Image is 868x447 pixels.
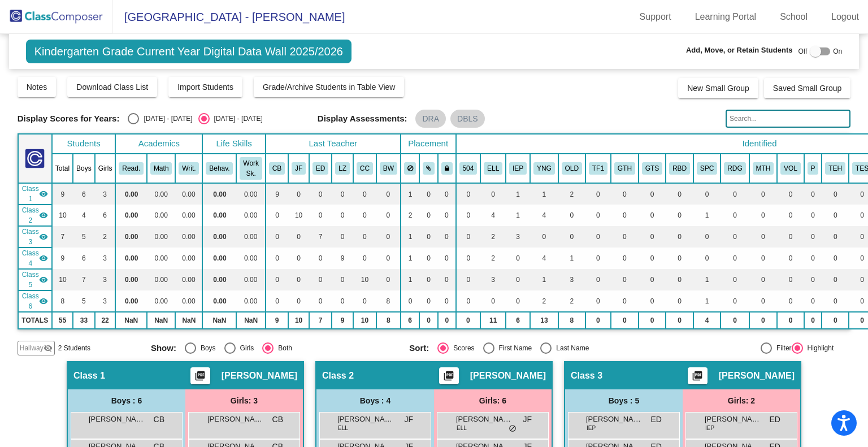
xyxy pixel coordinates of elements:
[309,154,332,183] th: Ellie Duda
[380,162,397,175] button: BW
[419,248,438,269] td: 0
[353,183,376,205] td: 0
[558,290,585,312] td: 2
[639,226,666,248] td: 0
[585,290,611,312] td: 0
[721,269,749,290] td: 0
[254,77,405,97] button: Grade/Archive Students in Table View
[611,226,639,248] td: 0
[639,183,666,205] td: 0
[509,162,527,175] button: IEP
[530,183,558,205] td: 1
[438,269,456,290] td: 0
[533,162,555,175] button: YNG
[115,248,147,269] td: 0.00
[73,226,95,248] td: 5
[753,162,774,175] button: MTH
[666,226,693,248] td: 0
[115,269,147,290] td: 0.00
[639,154,666,183] th: G/T in STEM
[95,248,116,269] td: 3
[822,154,849,183] th: Talent Explorer Humanities
[18,290,52,312] td: Brandi Watson - No Class Name
[480,183,506,205] td: 0
[52,290,73,312] td: 8
[318,114,407,124] span: Display Assessments:
[236,205,265,226] td: 0.00
[822,248,849,269] td: 0
[558,183,585,205] td: 2
[456,248,481,269] td: 0
[749,226,778,248] td: 0
[353,205,376,226] td: 0
[726,110,850,128] input: Search...
[804,205,822,226] td: 0
[147,269,175,290] td: 0.00
[76,83,148,92] span: Download Class List
[73,248,95,269] td: 6
[480,269,506,290] td: 3
[175,269,202,290] td: 0.00
[697,162,717,175] button: SPC
[558,205,585,226] td: 0
[18,77,57,97] button: Notes
[456,269,481,290] td: 0
[67,77,157,97] button: Download Class List
[263,83,396,92] span: Grade/Archive Students in Table View
[266,183,288,205] td: 9
[168,77,242,97] button: Import Students
[530,205,558,226] td: 4
[822,8,868,26] a: Logout
[39,275,48,284] mat-icon: visibility
[193,370,207,386] mat-icon: picture_as_pdf
[236,183,265,205] td: 0.00
[376,183,401,205] td: 0
[777,183,804,205] td: 0
[480,154,506,183] th: English Language Learner
[309,183,332,205] td: 0
[614,162,635,175] button: GTH
[822,269,849,290] td: 0
[288,226,309,248] td: 0
[833,46,842,57] span: On
[52,154,73,183] th: Total
[804,248,822,269] td: 0
[147,290,175,312] td: 0.00
[175,248,202,269] td: 0.00
[376,226,401,248] td: 0
[177,83,233,92] span: Import Students
[115,290,147,312] td: 0.00
[128,113,262,124] mat-radio-group: Select an option
[288,269,309,290] td: 0
[822,183,849,205] td: 0
[95,269,116,290] td: 3
[687,84,749,93] span: New Small Group
[401,134,456,154] th: Placement
[18,226,52,248] td: Ellie Duda - No Class Name
[376,248,401,269] td: 0
[353,290,376,312] td: 0
[353,248,376,269] td: 0
[530,290,558,312] td: 2
[119,162,144,175] button: Read.
[266,290,288,312] td: 0
[73,290,95,312] td: 5
[777,154,804,183] th: Good Parent Volunteer
[749,248,778,269] td: 0
[506,154,530,183] th: Individualized Education Plan
[18,205,52,226] td: Joanna Fairbrother - No Class Name
[401,226,420,248] td: 1
[73,183,95,205] td: 6
[401,269,420,290] td: 1
[39,211,48,220] mat-icon: visibility
[313,162,328,175] button: ED
[777,269,804,290] td: 0
[558,154,585,183] th: Older for Grade Level
[773,84,841,93] span: Saved Small Group
[115,183,147,205] td: 0.00
[39,189,48,198] mat-icon: visibility
[678,78,758,98] button: New Small Group
[822,205,849,226] td: 0
[22,227,39,247] span: Class 3
[332,248,353,269] td: 9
